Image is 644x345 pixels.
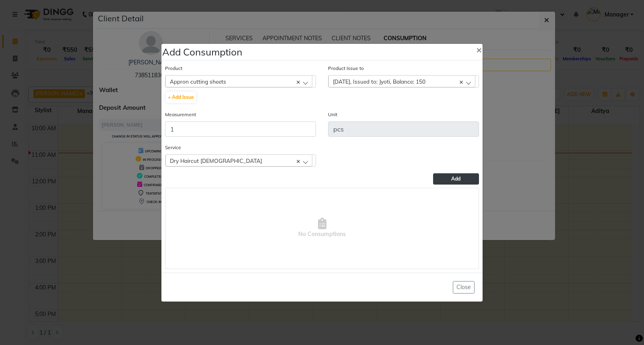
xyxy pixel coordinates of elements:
button: Add [433,173,479,185]
span: × [476,43,482,55]
label: Measurement [165,111,196,118]
label: Product [165,65,182,72]
label: Service [165,144,181,151]
label: Product Issue to [328,65,364,72]
span: [DATE], Issued to: Jyoti, Balance: 150 [333,78,425,85]
span: Add [451,176,460,182]
button: + Add Issue [166,92,196,103]
h4: Add Consumption [162,45,242,59]
label: Unit [328,111,337,118]
button: Close [470,38,488,61]
span: Appron cutting sheets [170,78,226,85]
span: Dry Haircut [DEMOGRAPHIC_DATA] [170,157,262,164]
button: Close [453,281,475,294]
span: No Consumptions [165,188,479,269]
